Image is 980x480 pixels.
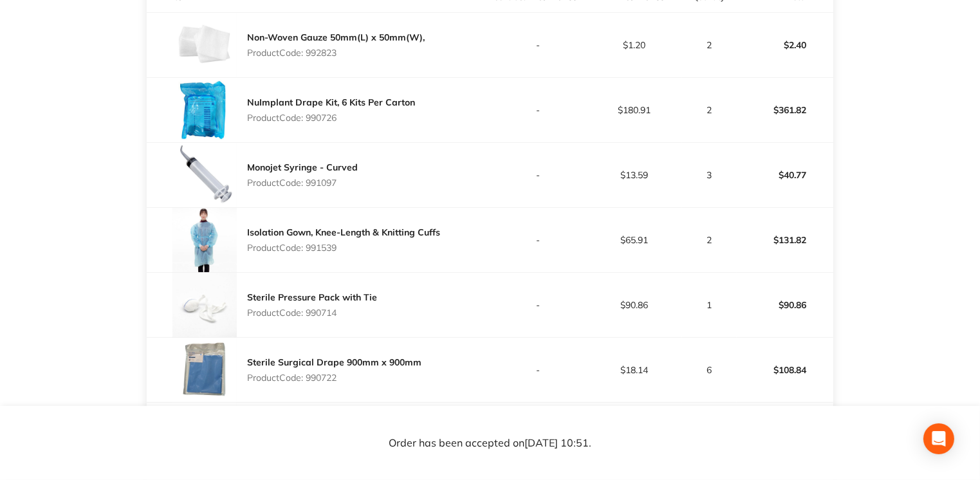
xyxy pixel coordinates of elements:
p: 1 [683,300,736,310]
p: Product Code: 990722 [247,373,421,383]
p: 6 [683,365,736,375]
p: - [491,105,586,115]
p: $18.14 [587,365,681,375]
a: Sterile Pressure Pack with Tie [247,291,377,303]
div: Open Intercom Messenger [923,423,954,454]
a: Monojet Syringe - Curved [247,162,358,173]
img: aHc3YnMzdQ [172,338,237,402]
p: Product Code: 991097 [247,178,358,188]
img: d3c5anc1ZA [172,78,237,142]
p: $361.82 [737,95,832,125]
p: - [491,300,586,310]
p: 2 [683,235,736,245]
p: 2 [683,40,736,50]
p: $1.20 [587,40,681,50]
p: Product Code: 990714 [247,308,377,318]
p: $131.82 [737,225,832,255]
p: $90.86 [587,300,681,310]
p: Order has been accepted on [DATE] 10:51 . [389,438,591,449]
img: cjJyNXh6YQ [172,143,237,207]
img: eTJsM2s0Yw [172,273,237,337]
p: $13.59 [587,170,681,180]
p: - [491,235,586,245]
p: - [491,40,586,50]
p: Product Code: 990726 [247,113,415,123]
p: $180.91 [587,105,681,115]
p: $40.77 [737,160,832,190]
p: $90.86 [737,290,832,320]
p: Product Code: 991539 [247,243,440,253]
p: - [491,365,586,375]
a: Isolation Gown, Knee-Length & Knitting Cuffs [247,226,440,238]
a: Sterile Surgical Drape 900mm x 900mm [247,356,421,368]
p: - [491,170,586,180]
p: 3 [683,170,736,180]
a: NuImplant Drape Kit, 6 Kits Per Carton [247,97,415,108]
a: Non-Woven Gauze 50mm(L) x 50mm(W), [247,32,425,43]
p: Product Code: 992823 [247,48,425,58]
p: 2 [683,105,736,115]
img: MmduYW92Yw [172,208,237,272]
img: cm00NTgxZg [172,403,237,467]
p: $2.40 [737,30,832,60]
p: $108.84 [737,355,832,385]
p: $65.91 [587,235,681,245]
img: Z3ZkdWsxMg [172,13,237,77]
